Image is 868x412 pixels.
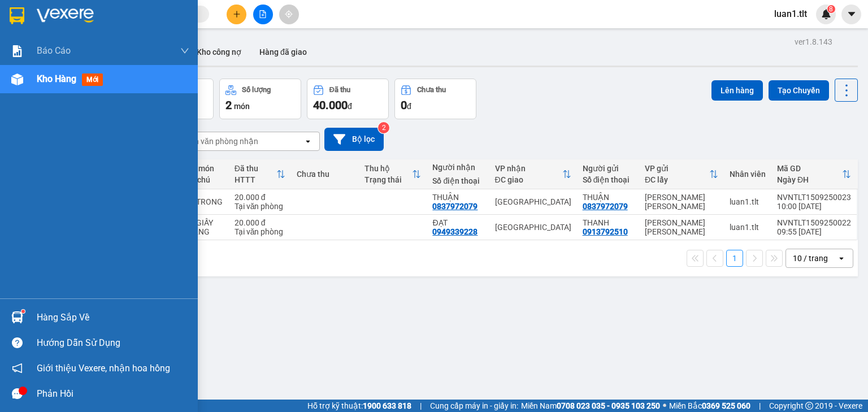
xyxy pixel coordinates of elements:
[669,400,750,412] span: Miền Bắc
[821,9,831,19] img: icon-new-feature
[364,175,412,184] div: Trạng thái
[219,79,301,119] button: Số lượng2món
[12,388,23,399] span: message
[225,98,232,112] span: 2
[401,98,407,112] span: 0
[726,250,743,267] button: 1
[847,9,857,19] span: caret-down
[242,86,271,94] div: Số lượng
[837,254,846,263] svg: open
[730,197,766,206] div: luan1.tlt
[777,175,842,184] div: Ngày ĐH
[183,218,223,236] div: 1 K GIẤY TRẮNG
[37,44,71,58] span: Báo cáo
[793,253,828,264] div: 10 / trang
[583,202,628,211] div: 0837972079
[645,218,718,236] div: [PERSON_NAME] [PERSON_NAME]
[394,79,476,119] button: Chưa thu0đ
[183,197,223,206] div: 1 X TRONG
[183,175,223,184] div: Ghi chú
[12,363,23,374] span: notification
[11,45,23,57] img: solution-icon
[777,193,851,202] div: NVNTLT1509250023
[233,10,241,18] span: plus
[363,401,411,410] strong: 1900 633 818
[229,159,291,189] th: Toggle SortBy
[829,5,833,13] span: 8
[235,193,285,202] div: 20.000 đ
[645,175,709,184] div: ĐC lấy
[297,170,353,179] div: Chưa thu
[432,202,478,211] div: 0837972079
[765,7,816,21] span: luan1.tlt
[313,98,348,112] span: 40.000
[11,73,23,85] img: warehouse-icon
[329,86,350,94] div: Đã thu
[234,102,250,111] span: món
[250,38,316,66] button: Hàng đã giao
[489,159,577,189] th: Toggle SortBy
[495,223,571,232] div: [GEOGRAPHIC_DATA]
[303,137,313,146] svg: open
[645,193,718,211] div: [PERSON_NAME] [PERSON_NAME]
[285,10,293,18] span: aim
[557,401,660,410] strong: 0708 023 035 - 0935 103 250
[583,227,628,236] div: 0913792510
[430,400,518,412] span: Cung cấp máy in - giấy in:
[180,136,258,147] div: Chọn văn phòng nhận
[583,164,633,173] div: Người gửi
[180,46,189,55] span: down
[307,400,411,412] span: Hỗ trợ kỹ thuật:
[37,385,189,402] div: Phản hồi
[183,164,223,173] div: Tên món
[235,175,276,184] div: HTTT
[777,227,851,236] div: 09:55 [DATE]
[82,73,103,86] span: mới
[583,193,633,202] div: THUẬN
[11,311,23,323] img: warehouse-icon
[348,102,352,111] span: đ
[235,227,285,236] div: Tại văn phòng
[432,176,483,185] div: Số điện thoại
[364,164,412,173] div: Thu hộ
[432,163,483,172] div: Người nhận
[663,404,666,408] span: ⚪️
[235,202,285,211] div: Tại văn phòng
[235,164,276,173] div: Đã thu
[730,170,766,179] div: Nhân viên
[378,122,389,133] sup: 2
[37,73,76,84] span: Kho hàng
[639,159,724,189] th: Toggle SortBy
[827,5,835,13] sup: 8
[324,128,384,151] button: Bộ lọc
[235,218,285,227] div: 20.000 đ
[37,361,170,375] span: Giới thiệu Vexere, nhận hoa hồng
[37,309,189,326] div: Hàng sắp về
[771,159,857,189] th: Toggle SortBy
[10,7,24,24] img: logo-vxr
[841,5,861,24] button: caret-down
[259,10,267,18] span: file-add
[495,175,562,184] div: ĐC giao
[645,164,709,173] div: VP gửi
[583,218,633,227] div: THANH
[420,400,422,412] span: |
[21,310,25,313] sup: 1
[12,337,23,348] span: question-circle
[769,80,829,101] button: Tạo Chuyến
[279,5,299,24] button: aim
[432,193,483,202] div: THUẬN
[730,223,766,232] div: luan1.tlt
[805,402,813,410] span: copyright
[227,5,246,24] button: plus
[417,86,446,94] div: Chưa thu
[777,218,851,227] div: NVNTLT1509250022
[253,5,273,24] button: file-add
[359,159,427,189] th: Toggle SortBy
[432,218,483,227] div: ĐẠT
[188,38,250,66] button: Kho công nợ
[759,400,761,412] span: |
[777,164,842,173] div: Mã GD
[521,400,660,412] span: Miền Nam
[795,36,832,48] div: ver 1.8.143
